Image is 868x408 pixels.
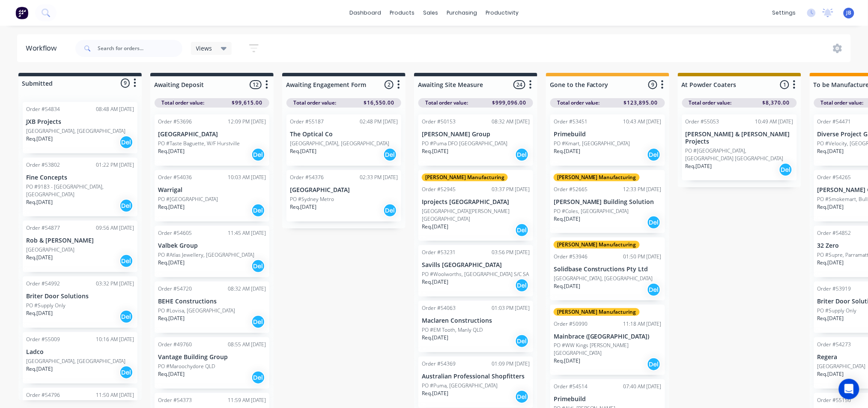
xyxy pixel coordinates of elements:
[515,279,529,292] div: Del
[232,99,262,107] span: $99,615.00
[23,221,137,272] div: Order #5487709:56 AM [DATE]Rob & [PERSON_NAME][GEOGRAPHIC_DATA]Req.[DATE]Del
[550,237,665,300] div: [PERSON_NAME] ManufacturingOrder #5394601:50 PM [DATE]Solidbase Constructions Pty Ltd[GEOGRAPHIC_...
[779,163,793,177] div: Del
[158,186,266,194] p: Warrigal
[422,382,498,390] p: PO #Puma, [GEOGRAPHIC_DATA]
[158,174,192,181] div: Order #54036
[26,118,134,126] p: JXB Projects
[554,357,580,365] p: Req. [DATE]
[364,99,394,107] span: $16,550.00
[26,198,53,206] p: Req. [DATE]
[158,259,185,267] p: Req. [DATE]
[290,147,316,155] p: Req. [DATE]
[26,293,134,300] p: Briter Door Solutions
[251,315,265,329] div: Del
[554,174,640,181] div: [PERSON_NAME] Manufacturing
[623,186,662,193] div: 12:33 PM [DATE]
[442,6,481,19] div: purchasing
[686,131,793,145] p: [PERSON_NAME] & [PERSON_NAME] Projects
[554,186,588,193] div: Order #52665
[817,396,851,404] div: Order #55150
[383,148,397,162] div: Del
[158,140,240,147] p: PO #Taste Baguette, W/F Hurstville
[119,310,133,324] div: Del
[623,383,662,390] div: 07:40 AM [DATE]
[418,301,533,352] div: Order #5406301:03 PM [DATE]Maclaren ConstructionsPO #EM Tooth, Manly QLDReq.[DATE]Del
[817,341,851,348] div: Order #54273
[158,307,235,315] p: PO #Lovisa, [GEOGRAPHIC_DATA]
[158,195,218,203] p: PO #[GEOGRAPHIC_DATA]
[686,147,793,162] p: PO #[GEOGRAPHIC_DATA], [GEOGRAPHIC_DATA] [GEOGRAPHIC_DATA]
[817,174,851,181] div: Order #54265
[290,195,334,203] p: PO #Sydney Metro
[554,253,588,261] div: Order #53946
[360,118,398,126] div: 02:48 PM [DATE]
[290,140,389,147] p: [GEOGRAPHIC_DATA], [GEOGRAPHIC_DATA]
[422,360,456,368] div: Order #54369
[515,223,529,237] div: Del
[817,370,844,378] p: Req. [DATE]
[554,215,580,223] p: Req. [DATE]
[422,317,530,324] p: Maclaren Constructions
[515,148,529,162] div: Del
[847,9,852,17] span: JB
[817,259,844,267] p: Req. [DATE]
[492,249,530,256] div: 03:56 PM [DATE]
[425,99,468,107] span: Total order value:
[155,337,269,389] div: Order #4976008:55 AM [DATE]Vantage Building GroupPO #Maroochydore QLDReq.[DATE]Del
[422,223,448,231] p: Req. [DATE]
[554,207,629,215] p: PO #Coles, [GEOGRAPHIC_DATA]
[554,131,662,138] p: Primebuild
[492,118,530,126] div: 08:32 AM [DATE]
[23,102,137,153] div: Order #5483408:48 AM [DATE]JXB Projects[GEOGRAPHIC_DATA], [GEOGRAPHIC_DATA]Req.[DATE]Del
[155,114,269,166] div: Order #5369612:09 PM [DATE][GEOGRAPHIC_DATA]PO #Taste Baguette, W/F HurstvilleReq.[DATE]Del
[624,99,658,107] span: $123,895.00
[228,341,266,348] div: 08:55 AM [DATE]
[422,326,483,334] p: PO #EM Tooth, Manly QLD
[155,226,269,277] div: Order #5460511:45 AM [DATE]Valbek GroupPO #Atlas Jewellery, [GEOGRAPHIC_DATA]Req.[DATE]Del
[251,204,265,217] div: Del
[647,216,661,229] div: Del
[554,275,653,282] p: [GEOGRAPHIC_DATA], [GEOGRAPHIC_DATA]
[422,198,530,206] p: Iprojects [GEOGRAPHIC_DATA]
[251,371,265,384] div: Del
[554,198,662,206] p: [PERSON_NAME] Building Solution
[158,315,185,322] p: Req. [DATE]
[360,174,398,181] div: 02:33 PM [DATE]
[158,251,254,259] p: PO #Atlas Jewellery, [GEOGRAPHIC_DATA]
[158,396,192,404] div: Order #54373
[228,118,266,126] div: 12:09 PM [DATE]
[290,118,324,126] div: Order #55187
[422,304,456,312] div: Order #54063
[158,242,266,249] p: Valbek Group
[686,118,719,126] div: Order #55053
[550,114,665,166] div: Order #5345110:43 AM [DATE]PrimebuildPO #Kmart, [GEOGRAPHIC_DATA]Req.[DATE]Del
[492,186,530,193] div: 03:37 PM [DATE]
[119,254,133,268] div: Del
[422,390,448,397] p: Req. [DATE]
[158,131,266,138] p: [GEOGRAPHIC_DATA]
[293,99,336,107] span: Total order value:
[817,285,851,293] div: Order #53919
[26,105,60,113] div: Order #54834
[817,363,866,370] p: [GEOGRAPHIC_DATA]
[515,334,529,348] div: Del
[290,203,316,211] p: Req. [DATE]
[623,320,662,328] div: 11:18 AM [DATE]
[554,396,662,403] p: Primebuild
[26,135,53,143] p: Req. [DATE]
[763,99,790,107] span: $8,370.00
[286,170,401,222] div: Order #5437602:33 PM [DATE][GEOGRAPHIC_DATA]PO #Sydney MetroReq.[DATE]Del
[26,365,53,373] p: Req. [DATE]
[26,127,125,135] p: [GEOGRAPHIC_DATA], [GEOGRAPHIC_DATA]
[689,99,732,107] span: Total order value:
[26,224,60,232] div: Order #54877
[515,390,529,404] div: Del
[817,203,844,211] p: Req. [DATE]
[422,140,507,147] p: PO #Puma DFO [GEOGRAPHIC_DATA]
[26,161,60,169] div: Order #53802
[554,308,640,316] div: [PERSON_NAME] Manufacturing
[647,357,661,371] div: Del
[26,348,134,356] p: Ladco
[422,186,456,193] div: Order #52945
